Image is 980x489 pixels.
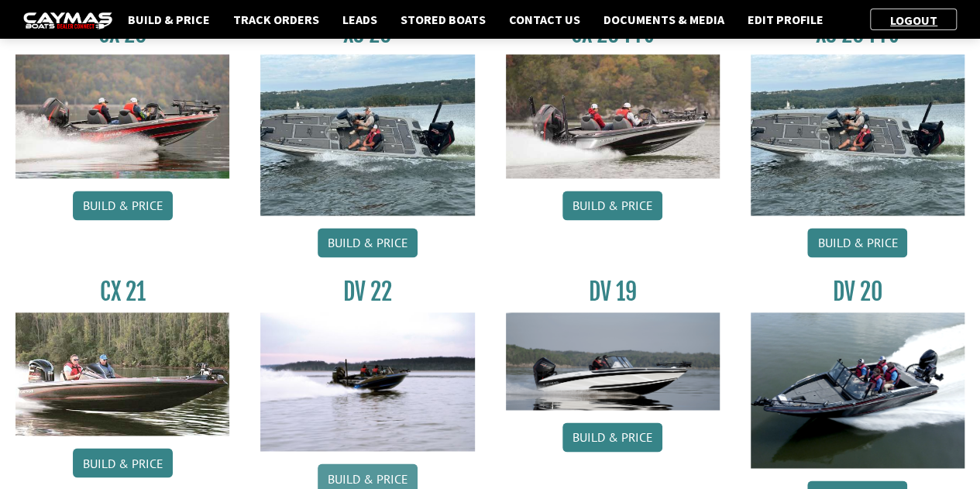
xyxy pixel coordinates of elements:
img: CX21_thumb.jpg [15,312,229,436]
img: DV22_original_motor_cropped_for_caymas_connect.jpg [260,312,474,452]
img: XS_20_resized.jpg [260,54,474,215]
img: CX-20Pro_thumbnail.jpg [506,54,720,177]
h3: DV 22 [260,277,474,306]
a: Logout [882,12,945,28]
a: Build & Price [562,191,662,220]
a: Build & Price [120,9,218,29]
a: Build & Price [318,228,418,257]
h3: DV 19 [506,277,720,306]
a: Documents & Media [596,9,732,29]
a: Edit Profile [740,9,831,29]
a: Build & Price [562,422,662,452]
img: dv-19-ban_from_website_for_caymas_connect.png [506,312,720,411]
img: DV_20_from_website_for_caymas_connect.png [751,312,965,468]
img: XS_20_resized.jpg [751,54,965,215]
h3: DV 20 [751,277,965,306]
a: Stored Boats [393,9,493,29]
a: Leads [335,9,385,29]
img: caymas-dealer-connect-2ed40d3bc7270c1d8d7ffb4b79bf05adc795679939227970def78ec6f6c03838.gif [23,12,112,29]
a: Build & Price [73,448,173,477]
h3: CX 21 [15,277,229,306]
a: Build & Price [73,191,173,220]
a: Contact Us [501,9,588,29]
a: Build & Price [807,228,907,257]
a: Track Orders [225,9,327,29]
img: CX-20_thumbnail.jpg [15,54,229,177]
